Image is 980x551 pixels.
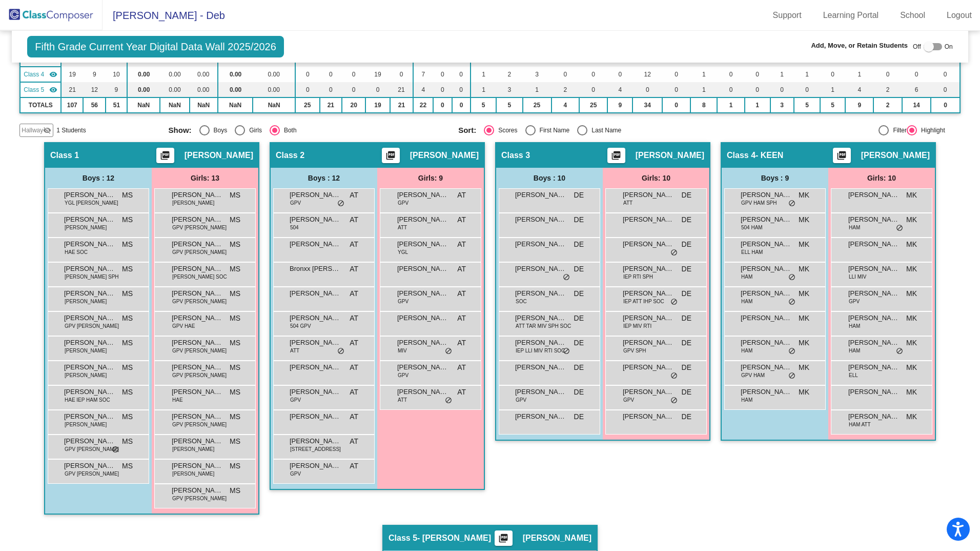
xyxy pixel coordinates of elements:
[845,82,873,97] td: 4
[623,298,664,305] span: IEP ATT IHP SOC
[690,97,717,113] td: 8
[122,190,133,201] span: MS
[574,313,584,324] span: DE
[745,67,770,82] td: 0
[741,298,752,305] span: HAM
[799,190,809,201] span: MK
[50,150,79,161] span: Class 1
[741,313,792,323] span: [PERSON_NAME]
[457,313,466,324] span: AT
[172,199,214,207] span: [PERSON_NAME]
[106,82,127,97] td: 9
[906,264,917,274] span: MK
[172,248,227,256] span: GPV [PERSON_NAME]
[515,288,566,299] span: [PERSON_NAME]
[799,239,809,250] span: MK
[717,67,744,82] td: 0
[873,97,902,113] td: 2
[190,82,218,97] td: 0.00
[290,264,341,274] span: Bronxx [PERSON_NAME]
[43,126,51,134] mat-icon: visibility_off
[496,168,603,188] div: Boys : 10
[457,214,466,225] span: AT
[320,82,342,97] td: 0
[770,67,794,82] td: 1
[457,190,466,201] span: AT
[849,322,860,330] span: HAM
[906,239,917,250] span: MK
[848,288,900,299] span: [PERSON_NAME]
[741,224,763,231] span: 504 HAM
[603,168,709,188] div: Girls: 10
[22,126,43,135] span: Hallway
[607,97,632,113] td: 9
[849,273,866,281] span: LLI MIV
[497,533,509,547] mat-icon: picture_as_pdf
[833,148,851,163] button: Print Students Details
[457,264,466,274] span: AT
[410,150,479,161] span: [PERSON_NAME]
[607,67,632,82] td: 0
[906,313,917,324] span: MK
[290,288,341,299] span: [PERSON_NAME]
[788,200,795,208] span: do_not_disturb_alt
[172,264,223,274] span: [PERSON_NAME]
[122,214,133,225] span: MS
[365,97,390,113] td: 19
[722,168,828,188] div: Boys : 9
[741,199,777,207] span: GPV HAM SPH
[230,264,240,274] span: MS
[811,41,908,51] span: Add, Move, or Retain Students
[253,97,295,113] td: NaN
[20,97,61,113] td: TOTALS
[623,190,674,200] span: [PERSON_NAME]
[271,168,377,188] div: Boys : 12
[471,97,496,113] td: 5
[756,150,783,161] span: - KEEN
[607,82,632,97] td: 4
[745,97,770,113] td: 1
[848,239,900,249] span: [PERSON_NAME]
[127,82,160,97] td: 0.00
[342,97,365,113] td: 20
[717,97,744,113] td: 1
[397,313,448,323] span: [PERSON_NAME]
[682,190,691,201] span: DE
[384,150,397,165] mat-icon: picture_as_pdf
[172,288,223,299] span: [PERSON_NAME]
[815,7,887,24] a: Learning Portal
[290,322,311,330] span: 504 GPV
[210,126,228,135] div: Boys
[820,97,845,113] td: 5
[741,190,792,200] span: [PERSON_NAME]
[230,313,240,324] span: MS
[337,200,344,208] span: do_not_disturb_alt
[127,67,160,82] td: 0.00
[799,288,809,299] span: MK
[433,67,452,82] td: 0
[515,313,566,323] span: [PERSON_NAME]
[623,288,674,299] span: [PERSON_NAME]
[377,168,484,188] div: Girls: 9
[849,224,860,231] span: HAM
[65,322,119,330] span: GPV [PERSON_NAME]
[433,82,452,97] td: 0
[185,150,253,161] span: [PERSON_NAME]
[295,82,320,97] td: 0
[64,338,115,348] span: [PERSON_NAME]
[799,264,809,274] span: MK
[397,288,448,299] span: [PERSON_NAME]
[253,67,295,82] td: 0.00
[788,298,795,306] span: do_not_disturb_alt
[623,264,674,274] span: [PERSON_NAME]
[902,82,931,97] td: 6
[390,97,413,113] td: 21
[579,67,607,82] td: 0
[172,224,227,231] span: GPV [PERSON_NAME]
[906,190,917,201] span: MK
[931,67,959,82] td: 0
[623,313,674,323] span: [PERSON_NAME]
[788,273,795,282] span: do_not_disturb_alt
[848,214,900,225] span: [PERSON_NAME]
[745,82,770,97] td: 0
